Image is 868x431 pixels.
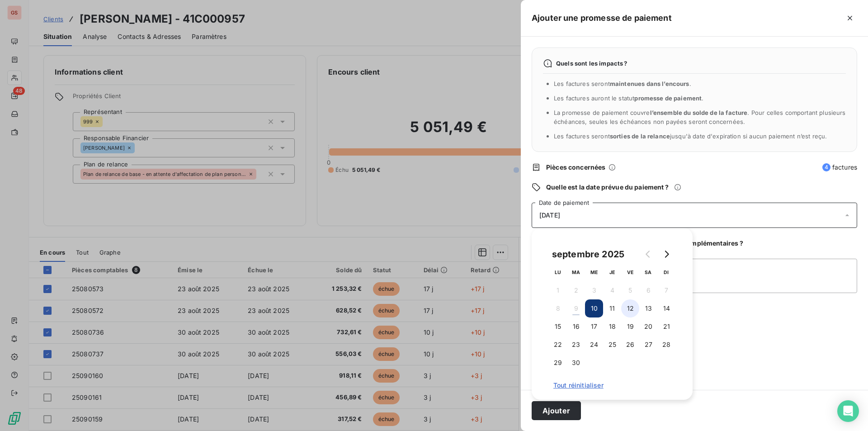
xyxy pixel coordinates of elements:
span: sorties de la relance [610,133,670,140]
button: 25 [603,336,621,354]
button: 12 [621,299,639,317]
span: maintenues dans l’encours [610,80,689,87]
button: 21 [657,317,675,336]
span: Quels sont les impacts ? [556,60,627,67]
button: 19 [621,317,639,336]
div: septembre 2025 [549,247,627,261]
button: 1 [549,281,567,299]
button: 5 [621,281,639,299]
span: Tout réinitialiser [553,382,671,389]
button: 9 [567,299,585,317]
th: jeudi [603,263,621,281]
span: Les factures auront le statut . [554,95,704,102]
button: 18 [603,317,621,336]
button: 29 [549,354,567,372]
span: Les factures seront . [554,80,691,87]
button: Go to previous month [639,245,657,263]
span: Quelle est la date prévue du paiement ? [546,183,669,192]
button: 13 [639,299,657,317]
span: Les factures seront jusqu'à date d'expiration si aucun paiement n’est reçu. [554,133,827,140]
button: 16 [567,317,585,336]
th: mardi [567,263,585,281]
button: 28 [657,336,675,354]
button: 10 [585,299,603,317]
button: 14 [657,299,675,317]
span: promesse de paiement [634,95,702,102]
button: 2 [567,281,585,299]
span: l’ensemble du solde de la facture [650,109,748,116]
button: 4 [603,281,621,299]
button: 3 [585,281,603,299]
th: lundi [549,263,567,281]
button: 20 [639,317,657,336]
th: dimanche [657,263,675,281]
button: 7 [657,281,675,299]
button: 30 [567,354,585,372]
span: La promesse de paiement couvre . Pour celles comportant plusieurs échéances, seules les échéances... [554,109,846,125]
button: 8 [549,299,567,317]
th: vendredi [621,263,639,281]
span: factures [822,163,857,172]
button: Go to next month [657,245,675,263]
button: 24 [585,336,603,354]
th: mercredi [585,263,603,281]
div: Open Intercom Messenger [837,400,859,422]
span: 4 [822,163,830,171]
th: samedi [639,263,657,281]
button: 6 [639,281,657,299]
button: 23 [567,336,585,354]
button: Ajouter [532,401,581,420]
button: 26 [621,336,639,354]
span: [DATE] [539,212,560,219]
span: Pièces concernées [546,163,606,172]
button: 27 [639,336,657,354]
button: 11 [603,299,621,317]
button: 17 [585,317,603,336]
button: 22 [549,336,567,354]
button: 15 [549,317,567,336]
h5: Ajouter une promesse de paiement [532,12,672,24]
